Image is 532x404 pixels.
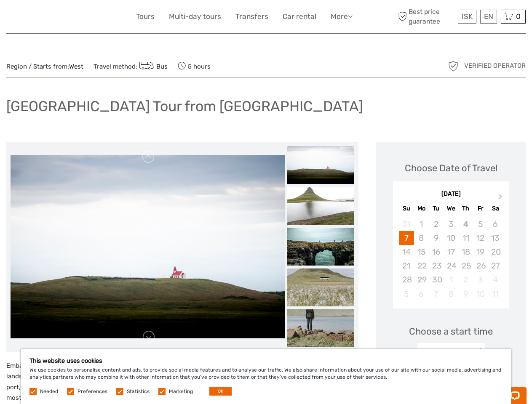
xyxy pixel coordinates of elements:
div: Not available Thursday, October 9th, 2025 [458,287,473,301]
a: Car rental [283,11,316,23]
span: ISK [462,12,473,21]
img: f511949b9318488fb3fcc0d5b2df8cb7_slider_thumbnail.jpeg [287,228,354,266]
div: Not available Thursday, September 18th, 2025 [458,245,473,259]
span: Choose a start time [409,325,493,338]
div: Not available Saturday, October 4th, 2025 [488,273,503,287]
div: Not available Friday, September 19th, 2025 [473,245,488,259]
div: Not available Tuesday, October 7th, 2025 [429,287,444,301]
img: e620bdae35974dd1b66b8dbf91957936_slider_thumbnail.jpeg [287,268,354,306]
div: Not available Thursday, October 2nd, 2025 [458,273,473,287]
div: Not available Saturday, September 13th, 2025 [488,231,503,245]
div: Not available Friday, September 12th, 2025 [473,231,488,245]
label: Statistics [127,388,150,395]
div: EN [480,10,497,24]
div: Not available Friday, October 10th, 2025 [473,287,488,301]
div: Not available Wednesday, October 8th, 2025 [444,287,458,301]
div: Not available Thursday, September 11th, 2025 [458,231,473,245]
img: 6460c1a7bec34f5a9e0bca7519b0826d_slider_thumbnail.jpeg [287,309,354,347]
div: Not available Friday, October 3rd, 2025 [473,273,488,287]
div: Not available Thursday, September 4th, 2025 [458,217,473,231]
a: Bus [137,63,168,70]
a: Transfers [235,11,268,23]
a: More [331,11,353,23]
div: Th [458,203,473,214]
div: Tu [429,203,444,214]
img: verified_operator_grey_128.png [446,59,460,73]
div: Not available Sunday, September 14th, 2025 [399,245,414,259]
div: Not available Sunday, October 5th, 2025 [399,287,414,301]
div: Not available Monday, September 22nd, 2025 [414,259,429,273]
label: Preferences [78,388,107,395]
h5: This website uses cookies [29,357,503,364]
div: month 2025-09 [396,217,506,301]
div: Not available Tuesday, September 9th, 2025 [429,231,444,245]
div: Sa [488,203,503,214]
div: Not available Monday, September 8th, 2025 [414,231,429,245]
div: We [444,203,458,214]
div: 08:00 [440,348,462,359]
div: Not available Saturday, September 20th, 2025 [488,245,503,259]
a: West [69,63,83,70]
button: Next Month [495,192,508,205]
div: Not available Tuesday, September 23rd, 2025 [429,259,444,273]
div: Not available Wednesday, September 17th, 2025 [444,245,458,259]
a: Tours [136,11,155,23]
div: Not available Saturday, October 11th, 2025 [488,287,503,301]
div: Mo [414,203,429,214]
div: Not available Tuesday, September 30th, 2025 [429,273,444,287]
div: Not available Tuesday, September 2nd, 2025 [429,217,444,231]
div: Not available Wednesday, September 10th, 2025 [444,231,458,245]
div: Not available Monday, October 6th, 2025 [414,287,429,301]
div: Not available Sunday, September 21st, 2025 [399,259,414,273]
p: Chat now [12,15,95,21]
button: Open LiveChat chat widget [97,13,107,23]
div: Not available Friday, September 26th, 2025 [473,259,488,273]
p: Embark on an unforgettable day tour from [GEOGRAPHIC_DATA] to [GEOGRAPHIC_DATA], exploring the st... [6,361,358,404]
div: Not available Saturday, September 6th, 2025 [488,217,503,231]
div: Not available Sunday, September 28th, 2025 [399,273,414,287]
img: 580b9da5688846ed9bca77c96da0c5ed_slider_thumbnail.jpeg [287,187,354,225]
span: Verified Operator [464,61,526,70]
div: Not available Sunday, August 31st, 2025 [399,217,414,231]
div: We use cookies to personalise content and ads, to provide social media features and to analyse ou... [21,349,511,404]
div: Not available Wednesday, October 1st, 2025 [444,273,458,287]
div: Not available Wednesday, September 24th, 2025 [444,259,458,273]
span: Best price guarantee [396,7,456,26]
label: Marketing [169,388,193,395]
img: 18f1811b22dc45e285910ffbc7159f48_slider_thumbnail.jpeg [287,146,354,184]
div: Not available Wednesday, September 3rd, 2025 [444,217,458,231]
span: 5 hours [178,60,211,72]
div: Not available Tuesday, September 16th, 2025 [429,245,444,259]
div: Not available Friday, September 5th, 2025 [473,217,488,231]
div: Not available Saturday, September 27th, 2025 [488,259,503,273]
span: 0 [515,12,522,21]
div: Not available Monday, September 15th, 2025 [414,245,429,259]
div: Not available Thursday, September 25th, 2025 [458,259,473,273]
button: OK [209,387,232,396]
div: Choose Sunday, September 7th, 2025 [399,231,414,245]
span: Region / Starts from: [6,62,83,71]
div: Fr [473,203,488,214]
img: 18f1811b22dc45e285910ffbc7159f48_main_slider.jpeg [11,155,285,338]
div: Choose Date of Travel [405,162,497,175]
div: Not available Monday, September 29th, 2025 [414,273,429,287]
h1: [GEOGRAPHIC_DATA] Tour from [GEOGRAPHIC_DATA] [6,98,363,115]
span: Travel method: [94,60,168,72]
div: [DATE] [393,190,509,199]
div: Su [399,203,414,214]
label: Needed [40,388,58,395]
div: Not available Monday, September 1st, 2025 [414,217,429,231]
a: Multi-day tours [169,11,221,23]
